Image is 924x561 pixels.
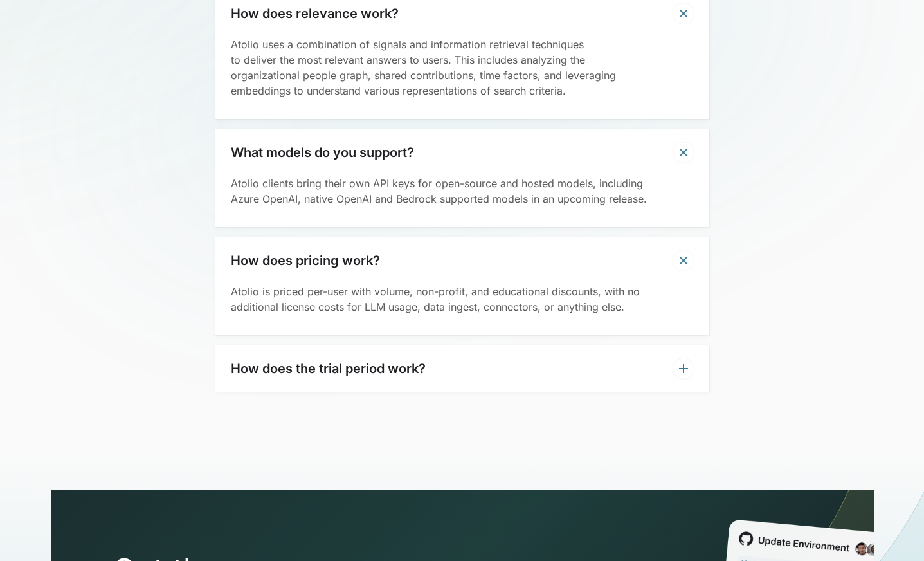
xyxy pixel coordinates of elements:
h3: How does the trial period work? [231,361,426,376]
h3: How does pricing work? [231,253,380,268]
p: Atolio is priced per-user with volume, non-profit, and educational discounts, with no additional ... [231,284,694,315]
h3: How does relevance work? [231,6,399,21]
p: Atolio clients bring their own API keys for open-source and hosted models, including Azure OpenAI... [231,176,694,207]
p: Atolio uses a combination of signals and information retrieval techniques to deliver the most rel... [231,37,694,98]
iframe: Chat Widget [860,499,924,561]
h3: What models do you support? [231,145,414,160]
